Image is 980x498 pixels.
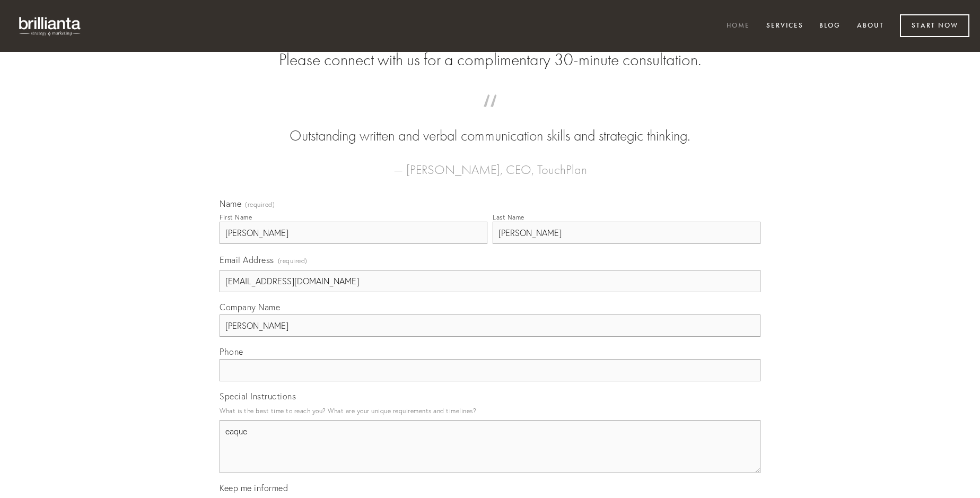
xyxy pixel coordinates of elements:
[11,11,90,41] img: brillianta - research, strategy, marketing
[900,14,969,37] a: Start Now
[220,483,288,493] span: Keep me informed
[278,254,308,268] span: (required)
[220,302,280,312] span: Company Name
[850,18,891,35] a: About
[220,198,241,209] span: Name
[237,105,743,126] span: “
[237,146,743,180] figcaption: — [PERSON_NAME], CEO, TouchPlan
[220,420,760,473] textarea: eaque
[245,202,275,208] span: (required)
[493,213,524,221] div: Last Name
[220,50,760,70] h2: Please connect with us for a complimentary 30-minute consultation.
[812,18,847,35] a: Blog
[759,18,810,35] a: Services
[220,391,296,401] span: Special Instructions
[220,346,243,357] span: Phone
[220,255,274,265] span: Email Address
[720,18,757,35] a: Home
[220,404,760,418] p: What is the best time to reach you? What are your unique requirements and timelines?
[237,105,743,146] blockquote: Outstanding written and verbal communication skills and strategic thinking.
[220,213,252,221] div: First Name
